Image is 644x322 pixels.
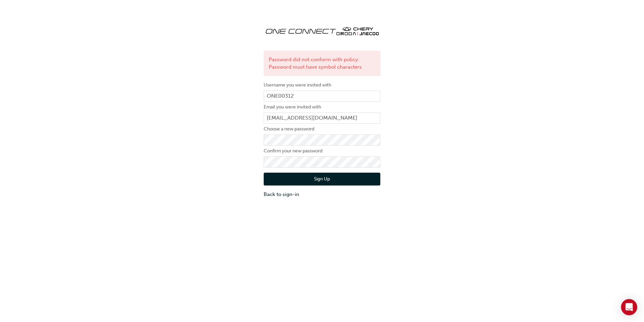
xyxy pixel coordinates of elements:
div: Password did not conform with policy: Password must have symbol characters [264,51,380,76]
label: Email you were invited with [264,103,380,111]
label: Choose a new password [264,125,380,133]
input: Username [264,91,380,102]
img: oneconnect [264,20,380,41]
a: Back to sign-in [264,191,380,198]
div: Open Intercom Messenger [621,299,637,315]
label: Confirm your new password [264,147,380,155]
button: Sign Up [264,173,380,185]
label: Username you were invited with [264,81,380,89]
